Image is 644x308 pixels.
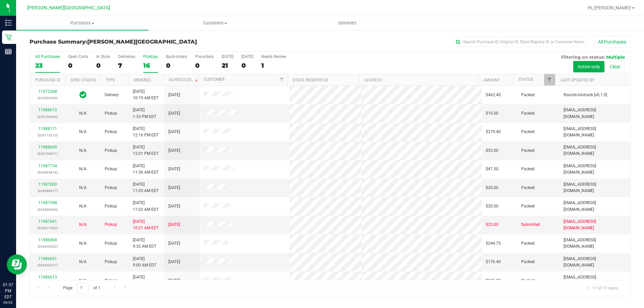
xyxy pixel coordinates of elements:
span: [DATE] [168,240,180,247]
span: Pickup [105,110,117,117]
span: Pickup [105,185,117,191]
div: 7 [118,62,135,69]
button: N/A [79,203,87,209]
span: Not Applicable [79,185,87,190]
a: 11988610 [38,108,57,112]
div: 16 [143,62,158,69]
a: 11987598 [38,200,57,205]
span: Pickup [105,147,117,154]
span: 1 - 17 of 17 items [581,283,624,293]
inline-svg: Reports [5,48,12,55]
button: N/A [79,259,87,265]
span: Not Applicable [79,241,87,246]
span: [DATE] 8:54 AM EDT [133,274,156,287]
p: 01:57 PM EDT [3,282,13,300]
span: Not Applicable [79,148,87,153]
span: [EMAIL_ADDRESS][DOMAIN_NAME] [563,163,626,176]
p: (326656017) [34,262,61,268]
span: Pickup [105,278,117,284]
a: 11972368 [38,89,57,94]
button: N/A [79,240,87,247]
p: (326706871) [34,150,61,157]
span: Purchases [16,20,149,26]
input: Search Purchase ID, Original ID, State Registry ID or Customer Name... [453,37,587,47]
span: [EMAIL_ADDRESS][DOMAIN_NAME] [563,126,626,138]
div: All Purchases [35,54,60,59]
a: Sync Status [70,78,96,82]
a: 11987734 [38,164,57,168]
div: [DATE] [241,54,253,59]
span: [DATE] 9:00 AM EDT [133,256,156,268]
p: (326659522) [34,243,61,250]
span: Not Applicable [79,167,87,171]
span: $176.40 [486,259,501,265]
span: Packed [521,147,535,154]
a: Deliveries [281,16,414,30]
button: Clear [605,61,625,72]
h3: Purchase Summary: [30,39,230,45]
span: [DATE] 12:01 PM EDT [133,144,159,157]
button: N/A [79,129,87,135]
div: Pre-orders [195,54,214,59]
span: $20.00 [486,203,498,209]
span: Packed [521,203,535,209]
button: Active only [573,61,604,72]
div: 0 [195,62,214,69]
a: Type [105,78,115,82]
a: 11986651 [38,256,57,261]
span: [DATE] 11:02 AM EDT [133,200,159,212]
div: PickUps [143,54,158,59]
span: [DATE] [168,278,180,284]
span: [DATE] [168,222,180,228]
button: N/A [79,110,87,117]
a: Filter [276,74,287,85]
div: Back-orders [166,54,187,59]
p: 09/22 [3,300,13,305]
a: Purchases [16,16,149,30]
span: $53.00 [486,147,498,154]
span: $462.40 [486,92,501,98]
a: Filter [544,74,555,85]
span: $105.00 [486,278,501,284]
span: [PERSON_NAME][GEOGRAPHIC_DATA] [87,39,197,45]
span: $279.40 [486,129,501,135]
a: Customers [149,16,281,30]
button: N/A [79,222,87,228]
span: [DATE] [168,203,180,209]
a: Amount [483,78,500,82]
p: (325604593) [34,95,61,101]
span: Not Applicable [79,129,87,134]
span: Customers [149,20,281,26]
span: Submitted [521,222,540,228]
span: Filtering on status: [561,54,605,60]
input: 1 [77,283,89,293]
a: 11988045 [38,145,57,149]
span: Packed [521,92,535,98]
span: Packed [521,240,535,247]
button: N/A [79,147,87,154]
button: All Purchases [594,36,631,48]
a: 11986808 [38,238,57,242]
span: flourish-biotrack [v0.1.0] [563,92,607,98]
span: [PERSON_NAME][GEOGRAPHIC_DATA] [27,5,110,11]
button: N/A [79,166,87,172]
span: [DATE] 12:16 PM EDT [133,126,159,138]
span: Packed [521,185,535,191]
span: Packed [521,129,535,135]
button: N/A [79,185,87,191]
div: In Store [96,54,110,59]
div: Needs Review [261,54,286,59]
span: [EMAIL_ADDRESS][DOMAIN_NAME] [563,200,626,212]
span: [EMAIL_ADDRESS][DOMAIN_NAME] [563,181,626,194]
inline-svg: Inventory [5,19,12,26]
p: (326690605) [34,206,61,213]
span: [EMAIL_ADDRESS][DOMAIN_NAME] [563,144,626,157]
span: Not Applicable [79,278,87,283]
span: Not Applicable [79,111,87,116]
inline-svg: Retail [5,34,12,41]
div: 1 [261,62,286,69]
span: Page of 1 [57,283,106,293]
a: 11987600 [38,182,57,187]
span: [EMAIL_ADDRESS][DOMAIN_NAME] [563,237,626,250]
span: Not Applicable [79,222,87,227]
